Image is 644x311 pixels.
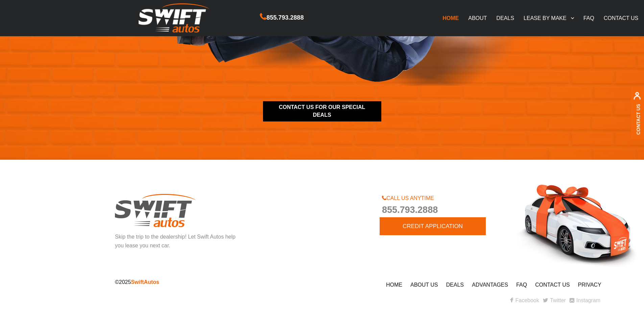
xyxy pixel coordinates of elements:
[579,11,599,25] a: FAQ
[599,11,643,25] a: CONTACT US
[510,297,539,303] a: Facebook
[382,195,505,217] a: CALL US ANYTIME855.793.2888
[578,282,601,288] a: PRIVACY
[446,282,464,288] a: DEALS
[492,11,519,25] a: DEALS
[519,11,579,25] a: LEASE BY MAKE
[633,92,641,104] img: contact us, iconuser
[463,11,492,25] a: ABOUT
[260,15,304,21] a: 855.793.2888
[266,13,304,23] span: 855.793.2888
[410,282,438,288] a: ABOUT US
[382,203,505,218] span: 855.793.2888
[115,232,238,250] p: Skip the trip to the dealership! Let Swift Autos help you lease you next car.
[386,282,402,288] a: HOME
[516,184,639,267] img: skip the trip to the dealership! let swift autos help you lease you next car, swift cars
[115,278,372,287] p: ©2025
[636,104,641,135] a: Contact Us
[115,194,196,227] img: skip the trip to the dealership! let swift autos help you lease you next car, footer logo
[570,297,600,303] a: Instagram
[263,101,381,121] a: contact us for our special deals
[543,297,566,303] a: Twitter
[380,217,486,235] a: CREDIT APPLICATION
[139,3,210,33] img: Swift Autos
[472,282,508,288] a: ADVANTAGES
[438,11,463,25] a: HOME
[535,282,570,288] a: CONTACT US
[131,279,159,285] span: SwiftAutos
[516,282,527,288] a: FAQ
